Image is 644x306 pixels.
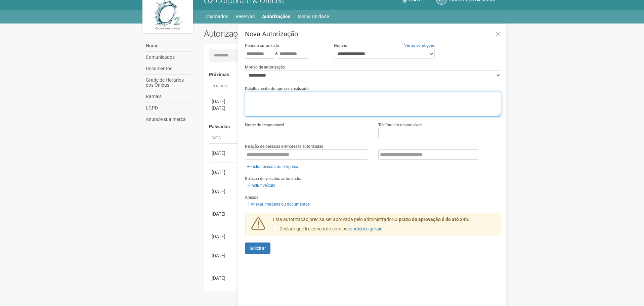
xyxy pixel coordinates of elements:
h3: Nova Autorização [245,31,501,37]
a: Anexar imagens ou documentos [245,201,312,208]
label: Relação de pessoas e empresas autorizadas [245,143,323,149]
h2: Autorizações [204,29,348,39]
h4: Próximas [209,72,497,77]
label: Período autorizado [245,43,279,49]
a: Comunicados [144,52,194,63]
strong: O prazo de aprovação é de até 24h. [394,217,469,222]
div: [DATE] [212,98,237,105]
a: condições gerais [347,226,382,231]
div: [DATE] [212,252,237,259]
a: Chamados [205,12,228,21]
a: Documentos [144,63,194,75]
a: Reservas [235,12,255,21]
label: Motivo da autorização [245,64,285,70]
label: Relação de veículos autorizados [245,176,302,182]
th: Período [209,81,239,92]
div: [DATE] [212,275,237,281]
div: Esta autorização precisa ser aprovada pelo administrador. [268,216,502,236]
label: Declaro que li e concordo com os [273,226,382,232]
div: a [245,49,324,59]
div: [DATE] [212,150,237,157]
a: Anuncie sua marca [144,114,194,125]
a: Incluir veículo [245,182,277,189]
a: Home [144,40,194,52]
label: Horário [334,43,347,49]
a: Minha Unidade [298,12,329,21]
a: Grade de Horários dos Ônibus [144,75,194,91]
div: [DATE] [212,233,237,240]
label: Telefone do responsável [378,122,422,128]
button: Solicitar [245,243,270,254]
a: Autorizações [262,12,290,21]
span: Solicitar [249,246,266,251]
label: Anexos [245,194,258,201]
a: LGPD [144,102,194,114]
div: [DATE] [212,211,237,217]
div: [DATE] [212,188,237,195]
label: Detalhamento do que será realizado [245,86,309,92]
th: Data [209,133,239,144]
div: [DATE] [212,169,237,176]
div: [DATE] [212,105,237,112]
h4: Passadas [209,124,497,129]
a: Ramais [144,91,194,102]
label: Nome do responsável [245,122,284,128]
a: Ver as condições [404,43,435,48]
a: Incluir pessoa ou empresa [245,163,300,170]
input: Declaro que li e concordo com oscondições gerais [273,227,277,231]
